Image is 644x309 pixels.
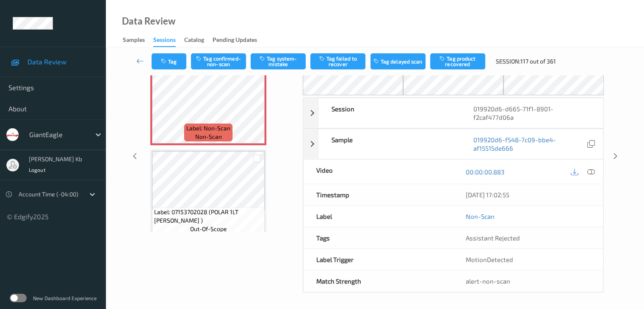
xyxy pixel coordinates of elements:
[473,135,585,152] a: 019920d6-f548-7c09-bbe4-af15515de666
[195,132,222,141] span: non-scan
[466,277,590,285] div: alert-non-scan
[496,57,520,66] span: Session:
[213,34,265,46] a: Pending Updates
[304,160,453,184] div: Video
[318,129,461,159] div: Sample
[461,98,603,128] div: 019920d6-d665-71f1-8901-f2caf477d06a
[304,270,453,292] div: Match Strength
[318,98,461,128] div: Session
[191,53,246,69] button: Tag confirmed-non-scan
[123,34,153,46] a: Samples
[123,36,145,46] div: Samples
[186,124,230,132] span: Label: Non-Scan
[152,53,186,69] button: Tag
[153,36,176,47] div: Sessions
[303,129,603,159] div: Sample019920d6-f548-7c09-bbe4-af15515de666
[184,34,213,46] a: Catalog
[122,17,175,25] div: Data Review
[184,36,204,46] div: Catalog
[153,34,184,47] a: Sessions
[251,53,306,69] button: Tag system-mistake
[466,168,504,176] a: 00:00:00.883
[190,225,227,233] span: out-of-scope
[154,208,263,225] span: Label: 07153702028 (POLAR 1LT [PERSON_NAME] )
[304,206,453,227] div: Label
[520,57,556,66] span: 117 out of 361
[303,98,603,128] div: Session019920d6-d665-71f1-8901-f2caf477d06a
[466,234,520,242] span: Assistant Rejected
[304,249,453,270] div: Label Trigger
[466,190,590,199] div: [DATE] 17:02:55
[453,249,603,270] div: MotionDetected
[304,184,453,205] div: Timestamp
[310,53,365,69] button: Tag failed to recover
[430,53,485,69] button: Tag product recovered
[213,36,257,46] div: Pending Updates
[304,227,453,248] div: Tags
[370,53,426,69] button: Tag delayed scan
[466,212,495,221] a: Non-Scan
